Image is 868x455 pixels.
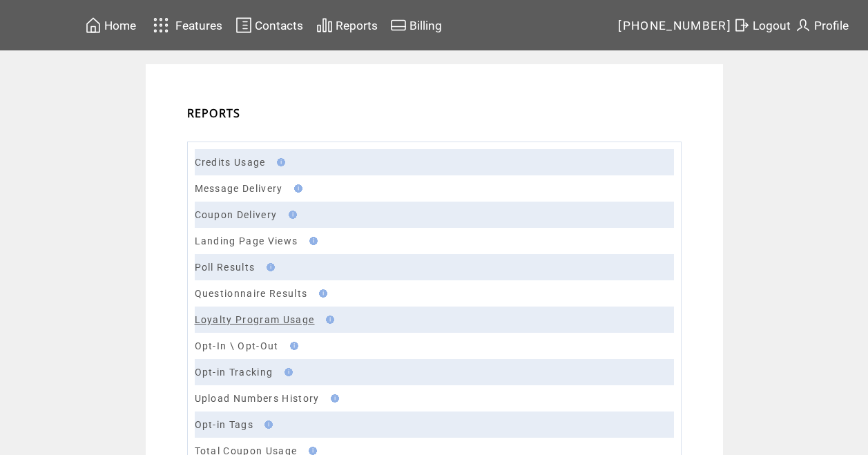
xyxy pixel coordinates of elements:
[305,237,318,245] img: help.gif
[195,340,279,351] a: Opt-In \ Opt-Out
[316,17,333,34] img: chart.svg
[175,19,222,32] span: Features
[262,263,275,271] img: help.gif
[195,314,315,325] a: Loyalty Program Usage
[284,211,297,219] img: help.gif
[388,14,444,36] a: Billing
[733,17,750,34] img: exit.svg
[104,19,136,32] span: Home
[314,14,380,36] a: Reports
[235,17,252,34] img: contacts.svg
[195,209,278,220] a: Coupon Delivery
[83,14,138,36] a: Home
[315,289,327,298] img: help.gif
[195,288,308,299] a: Questionnaire Results
[305,447,317,455] img: help.gif
[273,158,285,166] img: help.gif
[753,19,791,32] span: Logout
[260,420,273,429] img: help.gif
[147,12,225,39] a: Features
[233,14,305,36] a: Contacts
[255,19,303,32] span: Contacts
[390,17,407,34] img: creidtcard.svg
[336,19,378,32] span: Reports
[322,316,334,324] img: help.gif
[795,17,811,34] img: profile.svg
[814,19,849,32] span: Profile
[195,235,298,246] a: Landing Page Views
[149,14,173,37] img: features.svg
[195,262,255,273] a: Poll Results
[290,184,302,193] img: help.gif
[280,368,293,376] img: help.gif
[195,157,266,168] a: Credits Usage
[731,14,793,36] a: Logout
[286,342,298,350] img: help.gif
[195,419,254,430] a: Opt-in Tags
[409,19,442,32] span: Billing
[195,183,283,194] a: Message Delivery
[195,393,320,404] a: Upload Numbers History
[618,19,731,32] span: [PHONE_NUMBER]
[85,17,102,34] img: home.svg
[195,367,273,378] a: Opt-in Tracking
[327,394,339,403] img: help.gif
[793,14,851,36] a: Profile
[187,106,241,121] span: REPORTS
